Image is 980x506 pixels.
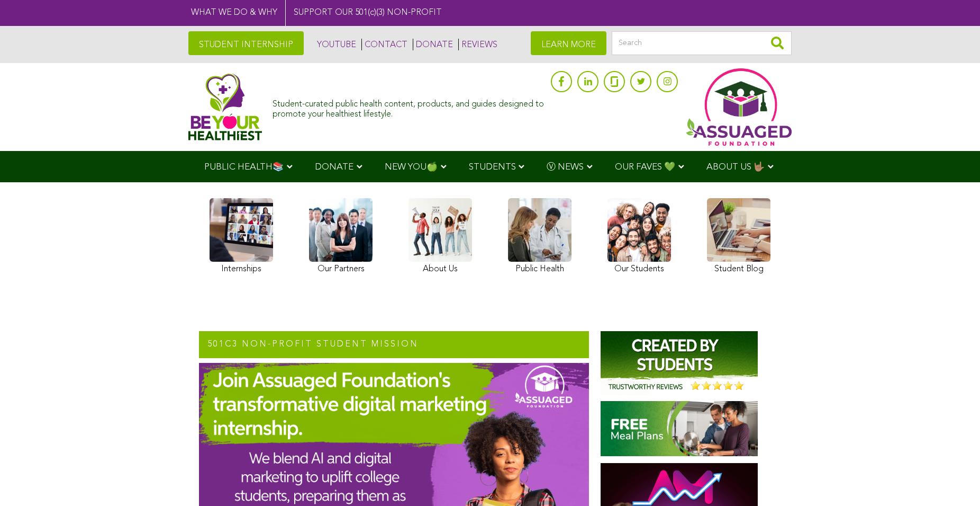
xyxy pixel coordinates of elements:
a: DONATE [413,39,453,50]
div: Student-curated public health content, products, and guides designed to promote your healthiest l... [273,94,546,120]
a: CONTACT [361,39,407,50]
h2: 501c3 NON-PROFIT STUDENT MISSION [199,331,589,359]
img: Assuaged-Foundation-Student-Internship-Opportunity-Reviews-Mission-GIPHY-2 [601,331,758,395]
input: Search [612,31,792,55]
span: OUR FAVES 💚 [615,163,675,172]
img: Homepage-Free-Meal-Plans-Assuaged [601,401,758,456]
img: Assuaged [188,73,262,140]
a: REVIEWS [458,39,497,50]
a: YOUTUBE [314,39,356,50]
span: DONATE [315,163,353,172]
iframe: Chat Widget [927,455,980,506]
a: STUDENT INTERNSHIP [188,31,304,55]
span: Ⓥ NEWS [547,163,584,172]
span: PUBLIC HEALTH📚 [204,163,284,172]
span: ABOUT US 🤟🏽 [706,163,765,172]
span: NEW YOU🍏 [385,163,438,172]
img: Assuaged App [686,68,792,146]
span: STUDENTS [469,163,516,172]
a: LEARN MORE [531,31,606,55]
img: glassdoor [611,76,618,87]
div: Navigation Menu [188,151,792,182]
